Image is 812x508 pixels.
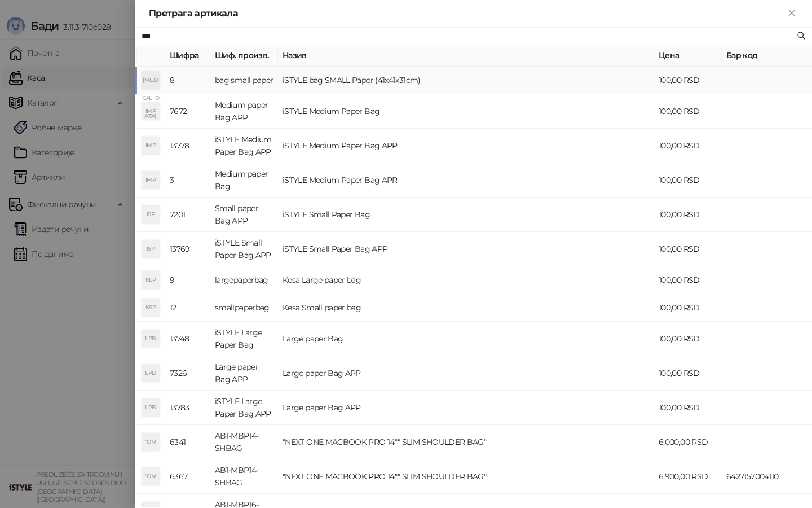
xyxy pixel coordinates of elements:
[165,459,210,494] td: 6367
[278,356,654,391] td: Large paper Bag APP
[278,425,654,459] td: "NEXT ONE MACBOOK PRO 14"" SLIM SHOULDER BAG"
[142,330,160,348] div: LPB
[722,459,812,494] td: 6427157004110
[278,163,654,198] td: iSTYLE Medium Paper Bag APR
[278,129,654,163] td: iSTYLE Medium Paper Bag APP
[165,391,210,425] td: 13783
[278,294,654,322] td: Kesa Small paper bag
[165,129,210,163] td: 13778
[210,266,278,294] td: largepaperbag
[165,67,210,94] td: 8
[654,232,722,266] td: 100,00 RSD
[142,299,160,317] div: KSP
[654,163,722,198] td: 100,00 RSD
[210,425,278,459] td: AB1-MBP14-SHBAG
[165,322,210,356] td: 13748
[142,240,160,258] div: ISP
[278,322,654,356] td: Large paper Bag
[210,232,278,266] td: iSTYLE Small Paper Bag APP
[142,71,160,89] div: [MEDICAL_DATA]
[165,356,210,391] td: 7326
[210,163,278,198] td: Medium paper Bag
[165,266,210,294] td: 9
[165,232,210,266] td: 13769
[654,459,722,494] td: 6.900,00 RSD
[210,356,278,391] td: Large paper Bag APP
[165,163,210,198] td: 3
[278,266,654,294] td: Kesa Large paper bag
[654,129,722,163] td: 100,00 RSD
[210,198,278,232] td: Small paper Bag APP
[210,391,278,425] td: iSTYLE Large Paper Bag APP
[654,45,722,67] th: Цена
[654,198,722,232] td: 100,00 RSD
[654,294,722,322] td: 100,00 RSD
[785,7,798,20] button: Close
[142,398,160,417] div: LPB
[278,459,654,494] td: "NEXT ONE MACBOOK PRO 14"" SLIM SHOULDER BAG"
[165,294,210,322] td: 12
[165,45,210,67] th: Шифра
[654,391,722,425] td: 100,00 RSD
[142,171,160,189] div: IMP
[278,45,654,67] th: Назив
[142,271,160,289] div: KLP
[165,425,210,459] td: 6341
[142,137,160,155] div: IMP
[210,459,278,494] td: AB1-MBP14-SHBAG
[654,322,722,356] td: 100,00 RSD
[722,45,812,67] th: Бар код
[278,94,654,129] td: iSTYLE Medium Paper Bag
[654,94,722,129] td: 100,00 RSD
[210,322,278,356] td: iSTYLE Large Paper Bag
[278,67,654,94] td: iSTYLE bag SMALL Paper (41x41x31cm)
[210,67,278,94] td: bag small paper
[142,467,160,485] div: "OM
[142,433,160,451] div: "OM
[278,232,654,266] td: iSTYLE Small Paper Bag APP
[210,129,278,163] td: iSTYLE Medium Paper Bag APP
[165,198,210,232] td: 7201
[165,94,210,129] td: 7672
[654,425,722,459] td: 6.000,00 RSD
[210,94,278,129] td: Medium paper Bag APP
[654,266,722,294] td: 100,00 RSD
[654,67,722,94] td: 100,00 RSD
[210,294,278,322] td: smallpaperbag
[142,205,160,224] div: ISP
[142,102,160,120] div: IMP
[149,7,785,20] div: Претрага артикала
[142,364,160,382] div: LPB
[210,45,278,67] th: Шиф. произв.
[278,198,654,232] td: iSTYLE Small Paper Bag
[278,391,654,425] td: Large paper Bag APP
[654,356,722,391] td: 100,00 RSD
